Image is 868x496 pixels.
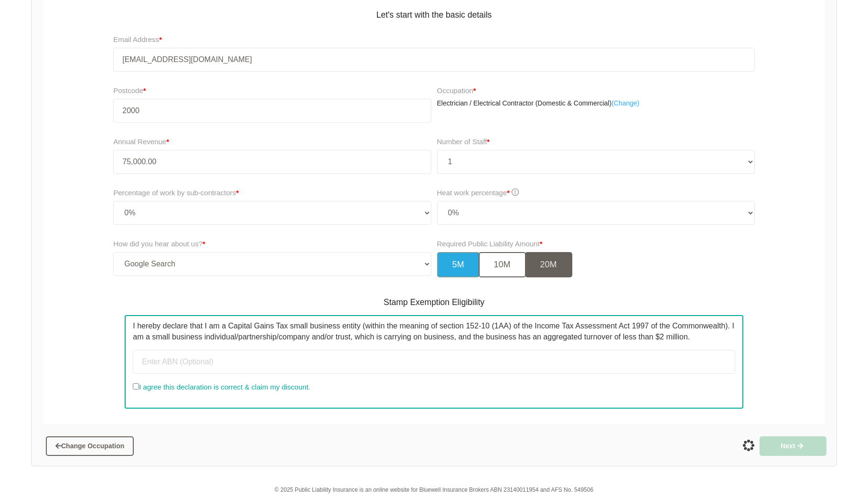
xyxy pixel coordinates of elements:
[133,381,310,393] label: I agree this declaration is correct & claim my discount.
[437,187,519,199] label: Heat work percentage
[437,99,755,108] p: Electrician / Electrical Contractor (Domestic & Commercial)
[113,150,431,174] input: Annual Revenue
[113,136,169,148] label: Annual Revenue
[113,48,755,72] input: Your Email Address
[113,238,205,250] label: How did you hear about us?
[525,252,572,277] button: 20M
[113,34,162,45] label: Email Address
[133,350,735,374] input: Enter ABN (Optional)
[437,238,543,250] label: Required Public Liability Amount
[437,252,480,277] button: 5M
[48,3,820,21] h5: Let's start with the basic details
[113,291,755,308] h5: Stamp Exemption Eligibility
[113,187,239,199] label: Percentage of work by sub-contractors
[437,85,476,96] label: Occupation
[113,99,431,123] input: Your postcode...
[611,99,639,108] a: (Change)
[479,252,526,277] button: 10M
[113,85,431,96] label: Postcode
[133,321,735,342] p: I hereby declare that I am a Capital Gains Tax small business entity (within the meaning of secti...
[760,436,826,455] button: Next
[437,136,490,148] label: Number of Staff
[133,383,139,390] input: I agree this declaration is correct & claim my discount.
[46,436,134,455] button: Change Occupation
